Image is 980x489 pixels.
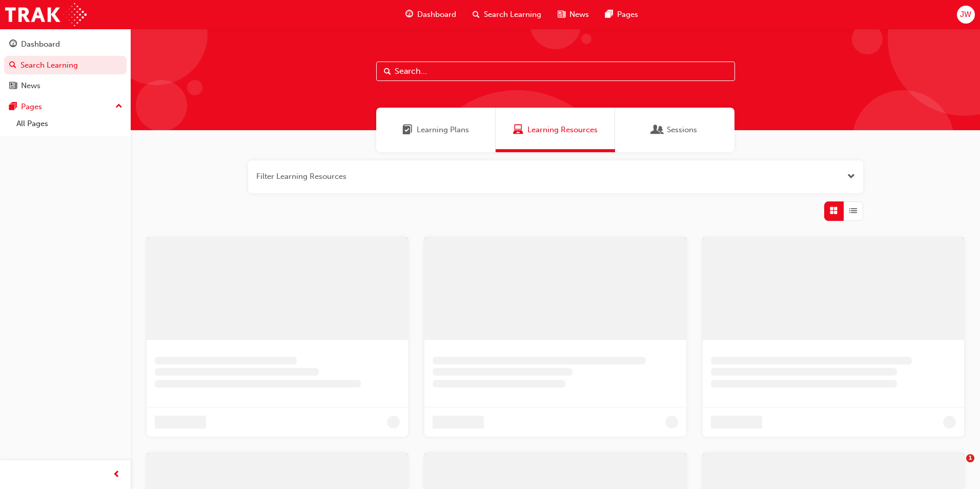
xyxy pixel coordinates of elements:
a: Learning ResourcesLearning Resources [496,108,615,152]
button: Pages [4,97,127,116]
span: Search [384,66,391,77]
span: Sessions [667,124,697,136]
span: search-icon [473,8,480,21]
span: Dashboard [417,9,456,21]
a: News [4,76,127,95]
span: news-icon [9,81,17,91]
button: Open the filter [847,171,855,182]
span: pages-icon [605,8,613,21]
span: Learning Resources [527,124,598,136]
a: search-iconSearch Learning [464,4,549,25]
span: JW [960,9,971,21]
a: SessionsSessions [615,108,734,152]
a: guage-iconDashboard [397,4,464,25]
a: All Pages [12,116,127,132]
a: Learning PlansLearning Plans [376,108,496,152]
a: pages-iconPages [597,4,646,25]
input: Search... [376,62,735,81]
span: news-icon [558,8,565,21]
span: Learning Resources [513,124,523,136]
span: 1 [966,454,974,462]
span: Learning Plans [402,124,413,136]
button: DashboardSearch LearningNews [4,33,127,97]
span: search-icon [9,61,16,70]
span: up-icon [115,100,122,113]
a: Dashboard [4,35,127,54]
div: Dashboard [21,38,60,50]
div: Pages [21,101,42,113]
span: prev-icon [113,468,120,481]
button: JW [957,6,975,24]
a: Search Learning [4,56,127,75]
span: guage-icon [405,8,413,21]
span: News [569,9,589,21]
img: Trak [5,3,87,26]
span: Grid [830,205,838,217]
span: Learning Plans [417,124,469,136]
span: Search Learning [484,9,541,21]
iframe: Intercom live chat [945,454,970,479]
span: guage-icon [9,40,17,49]
span: Pages [617,9,638,21]
span: pages-icon [9,103,17,112]
span: List [849,205,857,217]
div: News [21,80,40,92]
span: Sessions [652,124,663,136]
a: news-iconNews [549,4,597,25]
